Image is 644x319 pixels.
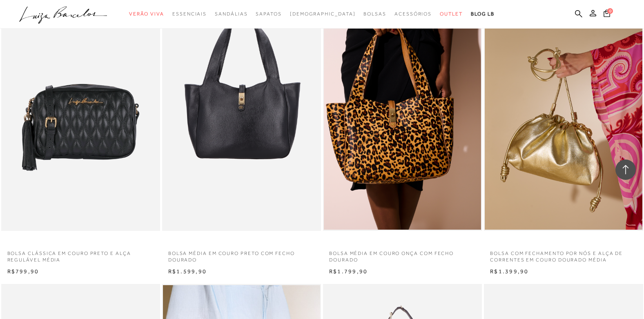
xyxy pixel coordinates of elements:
[329,268,368,275] span: R$1.799,90
[168,268,207,275] span: R$1.599,90
[290,7,356,22] a: noSubCategoriesText
[394,7,432,22] a: categoryNavScreenReaderText
[256,7,281,22] a: categoryNavScreenReaderText
[162,245,321,264] a: BOLSA MÉDIA EM COURO PRETO COM FECHO DOURADO
[172,7,207,22] a: categoryNavScreenReaderText
[471,7,495,22] a: BLOG LB
[601,9,613,20] button: 0
[256,11,281,17] span: Sapatos
[215,11,247,17] span: Sandálias
[290,11,356,17] span: [DEMOGRAPHIC_DATA]
[129,11,164,17] span: Verão Viva
[471,11,495,17] span: BLOG LB
[172,11,207,17] span: Essenciais
[323,245,482,264] a: BOLSA MÉDIA EM COURO ONÇA COM FECHO DOURADO
[129,7,164,22] a: categoryNavScreenReaderText
[440,11,463,17] span: Outlet
[394,11,432,17] span: Acessórios
[484,245,643,264] a: BOLSA COM FECHAMENTO POR NÓS E ALÇA DE CORRENTES EM COURO DOURADO MÉDIA
[490,268,528,275] span: R$1.399,90
[7,268,39,275] span: R$799,90
[607,8,613,14] span: 0
[215,7,247,22] a: categoryNavScreenReaderText
[363,7,386,22] a: categoryNavScreenReaderText
[363,11,386,17] span: Bolsas
[440,7,463,22] a: categoryNavScreenReaderText
[1,245,160,264] a: BOLSA CLÁSSICA EM COURO PRETO E ALÇA REGULÁVEL MÉDIA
